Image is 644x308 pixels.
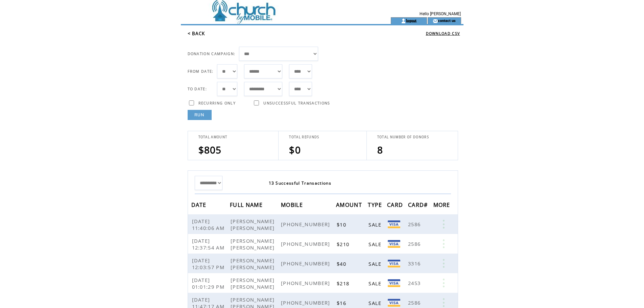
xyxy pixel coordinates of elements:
span: $210 [337,241,351,247]
a: logout [406,18,416,23]
span: AMOUNT [336,199,364,212]
a: TYPE [368,203,384,207]
span: UNSUCCESSFUL TRANSACTIONS [263,101,330,105]
img: Visa [388,260,400,267]
span: TOTAL AMOUNT [198,135,228,139]
span: [DATE] 11:40:06 AM [192,218,226,231]
span: SALE [368,241,383,247]
span: 2453 [408,280,422,286]
span: 13 Successful Transactions [269,180,332,186]
img: Visa [388,279,400,287]
span: [DATE] 12:37:54 AM [192,237,226,251]
span: $805 [198,143,222,156]
span: DONATION CAMPAIGN: [188,51,236,56]
a: DOWNLOAD CSV [426,31,460,36]
span: SALE [368,260,383,267]
span: [PERSON_NAME] [PERSON_NAME] [231,257,276,270]
span: TYPE [368,199,384,212]
span: 2586 [408,221,422,228]
img: Visa [388,240,400,248]
span: [PHONE_NUMBER] [281,299,332,306]
span: FROM DATE: [188,69,214,74]
span: [PHONE_NUMBER] [281,280,332,286]
span: TO DATE: [188,87,207,91]
span: [PERSON_NAME] [PERSON_NAME] [231,277,276,290]
span: 8 [377,143,383,156]
span: $40 [337,260,348,267]
img: Visa [388,220,400,228]
img: account_icon.gif [401,18,406,24]
span: [PHONE_NUMBER] [281,221,332,228]
span: [PHONE_NUMBER] [281,260,332,267]
span: 2586 [408,299,422,306]
span: SALE [368,280,383,287]
span: $0 [289,143,301,156]
a: CARD# [408,203,430,207]
a: DATE [191,203,208,207]
span: CARD# [408,199,430,212]
span: Hello [PERSON_NAME] [420,11,461,16]
span: [DATE] 01:01:29 PM [192,277,226,290]
img: contact_us_icon.gif [433,18,438,24]
a: MOBILE [281,203,305,207]
span: MOBILE [281,199,305,212]
a: < BACK [188,30,205,37]
span: $218 [337,280,351,287]
span: [PHONE_NUMBER] [281,240,332,247]
span: $16 [337,300,348,306]
span: SALE [368,221,383,228]
a: CARD [387,203,405,207]
span: DATE [191,199,208,212]
span: RECURRING ONLY [198,101,236,105]
a: FULL NAME [230,203,264,207]
span: [PERSON_NAME] [PERSON_NAME] [231,218,276,231]
span: SALE [368,300,383,306]
span: FULL NAME [230,199,264,212]
span: TOTAL NUMBER OF DONORS [377,135,429,139]
span: [DATE] 12:03:57 PM [192,257,226,270]
span: MORE [433,199,452,212]
span: CARD [387,199,405,212]
a: contact us [438,18,456,23]
span: 3316 [408,260,422,267]
a: RUN [188,110,212,120]
span: 2586 [408,240,422,247]
a: AMOUNT [336,203,364,207]
span: $10 [337,221,348,228]
span: [PERSON_NAME] [PERSON_NAME] [231,237,276,251]
img: Visa [388,299,400,307]
span: TOTAL REFUNDS [289,135,319,139]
